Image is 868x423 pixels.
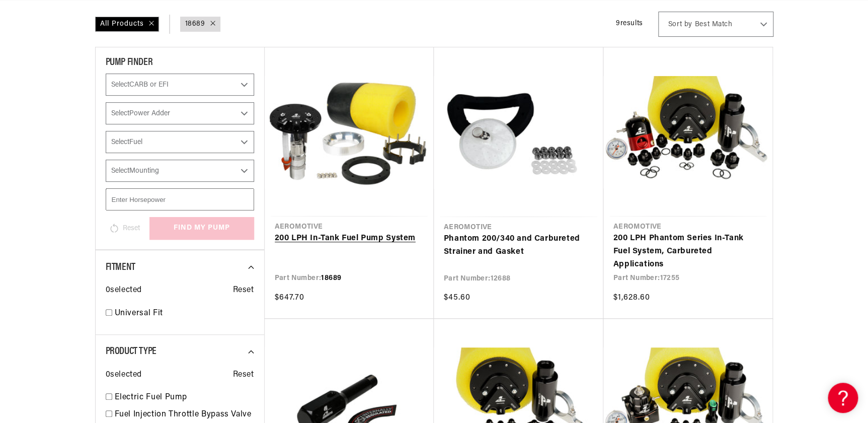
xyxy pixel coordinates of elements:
[275,232,424,245] a: 200 LPH In-Tank Fuel Pump System
[106,346,156,357] span: Product Type
[106,131,254,153] select: Fuel
[185,19,205,30] a: 18689
[613,232,762,271] a: 200 LPH Phantom Series In-Tank Fuel System, Carbureted Applications
[668,20,692,30] span: Sort by
[106,160,254,182] select: Mounting
[233,284,254,297] span: Reset
[658,12,773,37] select: Sort by
[106,284,142,297] span: 0 selected
[106,262,135,272] span: Fitment
[106,74,254,96] select: CARB or EFI
[115,307,254,320] a: Universal Fit
[106,369,142,382] span: 0 selected
[106,57,153,67] span: PUMP FINDER
[233,369,254,382] span: Reset
[106,102,254,124] select: Power Adder
[106,188,254,210] input: Enter Horsepower
[95,17,159,32] div: All Products
[616,20,643,27] span: 9 results
[115,391,254,404] a: Electric Fuel Pump
[444,233,593,258] a: Phantom 200/340 and Carbureted Strainer and Gasket
[115,408,254,421] a: Fuel Injection Throttle Bypass Valve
